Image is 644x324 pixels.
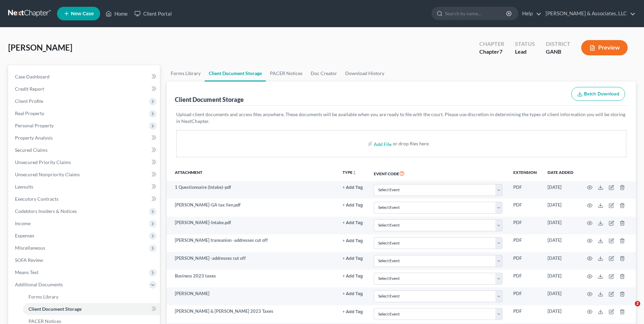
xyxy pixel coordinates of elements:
[542,165,579,181] th: Date added
[343,310,363,314] button: + Add Tag
[167,287,337,305] td: [PERSON_NAME]
[167,217,337,234] td: [PERSON_NAME]-Intake.pdf
[508,217,542,234] td: PDF
[15,159,71,165] span: Unsecured Priority Claims
[584,91,619,97] span: Batch Download
[542,287,579,305] td: [DATE]
[508,234,542,252] td: PDF
[15,74,50,79] span: Case Dashboard
[343,292,363,296] button: + Add Tag
[15,123,54,128] span: Personal Property
[343,170,356,175] button: TYPEunfold_more
[10,193,160,205] a: Executory Contracts
[10,156,160,168] a: Unsecured Priority Claims
[343,239,363,243] button: + Add Tag
[515,40,535,48] div: Status
[15,257,43,263] span: SOFA Review
[29,294,58,300] span: Forms Library
[175,95,244,104] div: Client Document Storage
[71,11,94,16] span: New Case
[15,86,44,92] span: Credit Report
[15,147,48,153] span: Secured Claims
[343,184,363,191] a: + Add Tag
[635,301,640,306] span: 2
[205,65,266,82] a: Client Document Storage
[102,7,131,20] a: Home
[621,301,637,317] iframe: Intercom live chat
[508,305,542,323] td: PDF
[343,221,363,225] button: + Add Tag
[508,181,542,199] td: PDF
[546,40,570,48] div: District
[10,83,160,95] a: Credit Report
[508,199,542,216] td: PDF
[167,199,337,216] td: [PERSON_NAME]-GA tax lien.pdf
[15,98,43,104] span: Client Profile
[352,171,356,175] i: unfold_more
[167,234,337,252] td: [PERSON_NAME] transunion -addresses cut off
[343,290,363,297] a: + Add Tag
[10,254,160,266] a: SOFA Review
[176,111,626,125] p: Upload client documents and access files anywhere. These documents will be available when you are...
[542,199,579,216] td: [DATE]
[542,217,579,234] td: [DATE]
[15,208,77,214] span: Codebtors Insiders & Notices
[167,181,337,199] td: 1 Questionnaire (Intake)-pdf
[167,270,337,287] td: Business 2023 taxes
[15,184,33,190] span: Lawsuits
[15,245,45,251] span: Miscellaneous
[15,196,58,202] span: Executory Contracts
[499,48,502,55] span: 7
[542,7,636,20] a: [PERSON_NAME] & Associates, LLC
[343,219,363,226] a: + Add Tag
[23,303,160,315] a: Client Document Storage
[10,132,160,144] a: Property Analysis
[581,40,628,55] button: Preview
[167,252,337,270] td: [PERSON_NAME] -addresses cut off
[343,202,363,208] a: + Add Tag
[10,71,160,83] a: Case Dashboard
[341,65,388,82] a: Download History
[29,318,61,324] span: PACER Notices
[508,270,542,287] td: PDF
[343,274,363,278] button: + Add Tag
[15,110,44,116] span: Real Property
[546,48,570,56] div: GANB
[343,273,363,279] a: + Add Tag
[167,65,205,82] a: Forms Library
[519,7,541,20] a: Help
[393,140,429,147] div: or drop files here
[29,306,81,312] span: Client Document Storage
[515,48,535,56] div: Lead
[266,65,307,82] a: PACER Notices
[167,305,337,323] td: [PERSON_NAME] & [PERSON_NAME] 2023 Taxes
[343,185,363,190] button: + Add Tag
[571,87,625,101] button: Batch Download
[307,65,341,82] a: Doc Creator
[343,256,363,261] button: + Add Tag
[542,270,579,287] td: [DATE]
[343,308,363,314] a: + Add Tag
[10,168,160,181] a: Unsecured Nonpriority Claims
[167,165,337,181] th: Attachment
[479,48,504,56] div: Chapter
[23,291,160,303] a: Forms Library
[15,220,31,226] span: Income
[542,181,579,199] td: [DATE]
[343,203,363,208] button: + Add Tag
[508,252,542,270] td: PDF
[445,7,507,20] input: Search by name...
[10,144,160,156] a: Secured Claims
[508,165,542,181] th: Extension
[542,252,579,270] td: [DATE]
[542,234,579,252] td: [DATE]
[508,287,542,305] td: PDF
[10,181,160,193] a: Lawsuits
[479,40,504,48] div: Chapter
[8,42,72,52] span: [PERSON_NAME]
[542,305,579,323] td: [DATE]
[15,282,63,287] span: Additional Documents
[343,237,363,244] a: + Add Tag
[343,255,363,262] a: + Add Tag
[131,7,175,20] a: Client Portal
